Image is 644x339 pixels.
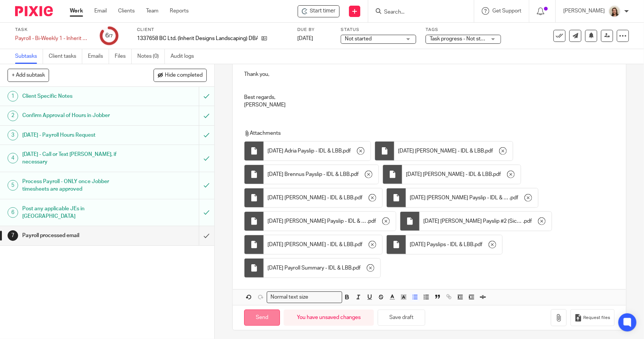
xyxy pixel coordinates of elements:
img: Pixie [15,6,53,16]
a: Subtasks [15,49,43,64]
a: Email [94,7,107,15]
div: . [264,212,396,231]
label: Due by [297,27,331,33]
span: pdf [343,147,351,155]
div: Search for option [267,291,342,303]
span: [DATE] [PERSON_NAME] - IDL & LBB [267,241,354,248]
span: [DATE] [PERSON_NAME] Payslip - IDL & LBB [267,217,367,225]
span: [DATE] [PERSON_NAME] - IDL & LBB [267,194,354,202]
span: Get Support [492,8,521,14]
span: [DATE] Payroll Summary - IDL & LBB [267,264,352,272]
h1: Post any applicable JEs in [GEOGRAPHIC_DATA] [22,203,135,222]
label: Status [341,27,416,33]
span: Hide completed [165,72,203,79]
p: 1337658 BC Ltd. (Inherit Designs Landscaping) DBA IDL & LBB [137,35,258,42]
div: . [406,188,538,207]
span: pdf [510,194,518,202]
a: Reports [170,7,189,15]
span: pdf [368,217,376,225]
span: Task progress - Not started + 1 [430,36,501,42]
a: Clients [118,7,135,15]
span: [DATE] Brennus Payslip - IDL & LBB [267,171,350,178]
span: pdf [475,241,483,248]
div: . [406,235,502,254]
span: [DATE] Adria Payslip - IDL & LBB [267,147,342,155]
div: 3 [8,130,18,140]
h1: Confirm Approval of Hours in Jobber [22,110,135,121]
button: Request files [570,309,614,326]
h1: Payroll processed email [22,230,135,241]
small: /7 [109,34,113,38]
h1: [DATE] - Call or Text [PERSON_NAME], if necessary [22,149,135,168]
label: Client [137,27,288,33]
div: . [264,188,382,207]
span: [DATE] Payslips - IDL & LBB [410,241,473,248]
div: . [402,165,521,184]
span: Normal text size [269,293,310,301]
input: Send [244,310,280,326]
input: Search for option [310,293,338,301]
div: 6 [105,31,113,40]
button: + Add subtask [8,69,49,82]
span: [DATE] [297,36,313,41]
p: Best regards, [244,94,614,101]
a: Notes (0) [137,49,165,64]
div: . [264,165,378,184]
span: Request files [584,315,610,321]
span: pdf [351,171,359,178]
p: Thank you, [244,71,614,78]
div: 2 [8,111,18,121]
span: [DATE] [PERSON_NAME] Payslip - IDL & LBB [410,194,509,202]
a: Client tasks [49,49,82,64]
div: 7 [8,230,18,241]
span: pdf [353,264,361,272]
div: . [264,259,380,277]
a: Audit logs [171,49,200,64]
h1: Client Specific Notes [22,91,135,102]
div: Payroll - Bi-Weekly 1 - Inherit Design Landscaping [15,35,91,42]
div: 1 [8,91,18,102]
button: Save draft [378,310,425,326]
span: [DATE] [PERSON_NAME] - IDL & LBB [398,147,484,155]
h1: [DATE] - Payroll Hours Request [22,129,135,141]
span: [DATE] [PERSON_NAME] Payslip #2 (Sick Days) - IDL & LBB [423,217,523,225]
div: 5 [8,180,18,191]
p: [PERSON_NAME] [563,7,605,15]
div: . [420,212,552,231]
span: pdf [485,147,493,155]
span: pdf [493,171,501,178]
p: [PERSON_NAME] [244,101,614,109]
a: Work [70,7,83,15]
input: Search [383,9,451,16]
div: 4 [8,153,18,163]
div: 6 [8,207,18,218]
span: pdf [355,241,363,248]
a: Files [115,49,132,64]
div: 1337658 BC Ltd. (Inherit Designs Landscaping) DBA IDL & LBB - Payroll - Bi-Weekly 1 - Inherit Des... [298,5,340,17]
span: pdf [355,194,363,202]
div: You have unsaved changes [284,310,374,326]
button: Hide completed [154,69,207,82]
h1: Process Payroll - ONLY once Jobber timesheets are approved [22,176,135,195]
a: Emails [88,49,109,64]
label: Task [15,27,91,33]
p: Attachments [244,129,604,137]
div: . [264,142,370,160]
a: Team [146,7,158,15]
span: Start timer [310,7,335,15]
div: . [394,142,513,160]
span: pdf [524,217,532,225]
span: [DATE] [PERSON_NAME] - IDL & LBB [406,171,492,178]
span: Not started [345,36,372,42]
div: . [264,235,382,254]
img: Morgan.JPG [609,5,621,17]
label: Tags [426,27,501,33]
